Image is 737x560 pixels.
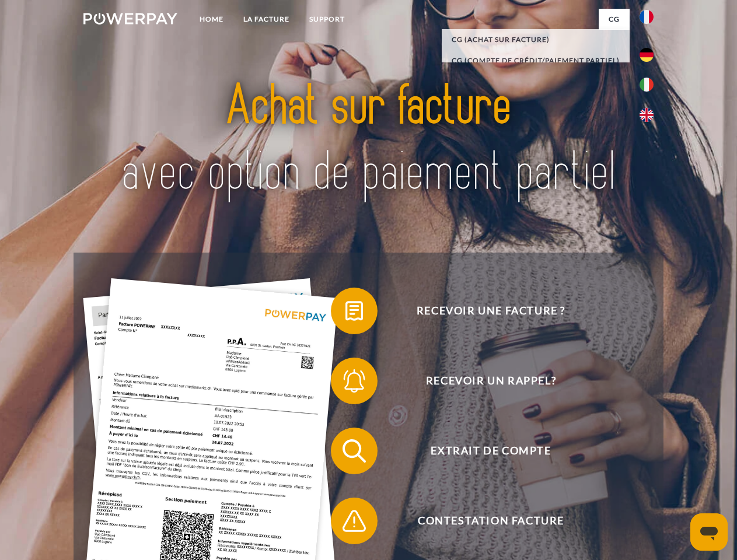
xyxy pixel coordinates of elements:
[348,428,634,474] span: Extrait de compte
[340,296,369,325] img: qb_bill.svg
[331,288,634,334] button: Recevoir une facture ?
[640,48,654,62] img: de
[331,498,634,544] button: Contestation Facture
[331,358,634,404] button: Recevoir un rappel?
[233,9,299,30] a: LA FACTURE
[190,9,233,30] a: Home
[340,366,369,395] img: qb_bell.svg
[83,13,177,24] img: logo-powerpay-white.svg
[599,9,630,30] a: CG
[640,78,654,92] img: it
[348,358,634,404] span: Recevoir un rappel?
[340,506,369,535] img: qb_warning.svg
[111,56,626,223] img: title-powerpay_fr.svg
[340,436,369,466] img: qb_search.svg
[299,9,355,30] a: Support
[690,513,728,551] iframe: Bouton de lancement de la fenêtre de messagerie
[442,29,630,50] a: CG (achat sur facture)
[640,10,654,24] img: fr
[348,498,634,544] span: Contestation Facture
[640,108,654,122] img: en
[348,288,634,334] span: Recevoir une facture ?
[442,50,630,71] a: CG (Compte de crédit/paiement partiel)
[331,428,634,474] button: Extrait de compte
